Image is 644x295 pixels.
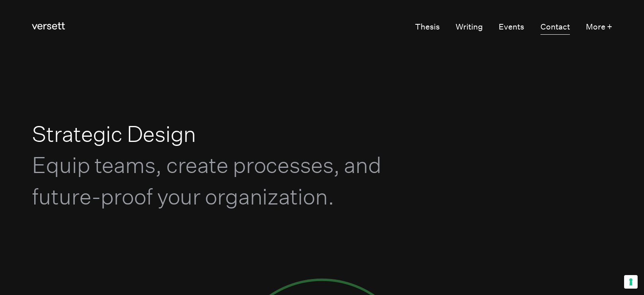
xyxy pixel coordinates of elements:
[456,20,483,35] a: Writing
[415,20,440,35] a: Thesis
[32,118,390,212] h1: Strategic Design
[32,151,381,209] span: Equip teams, create processes, and future-proof your organization.
[624,275,638,289] button: Your consent preferences for tracking technologies
[540,20,570,35] a: Contact
[586,20,612,35] button: More +
[499,20,524,35] a: Events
